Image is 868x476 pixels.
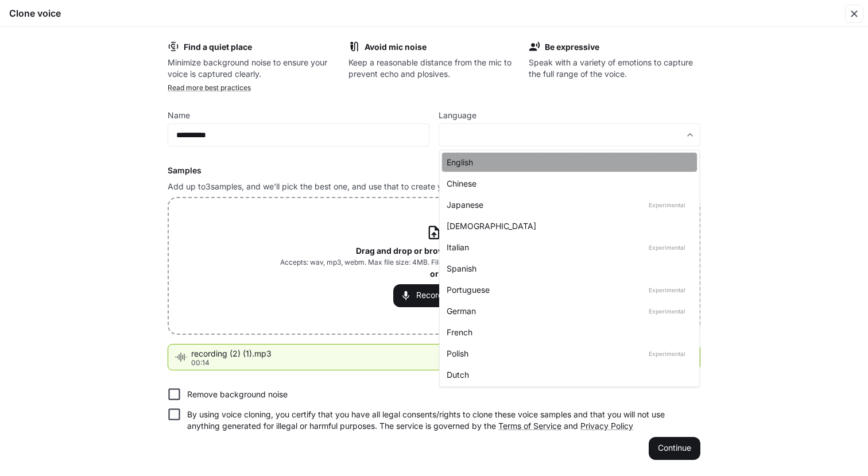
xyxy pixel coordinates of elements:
[447,220,688,232] div: [DEMOGRAPHIC_DATA]
[447,241,688,253] div: Italian
[447,177,688,189] div: Chinese
[447,347,688,359] div: Polish
[447,305,688,317] div: German
[447,156,688,168] div: English
[646,242,688,253] p: Experimental
[447,262,688,274] div: Spanish
[646,285,688,295] p: Experimental
[646,200,688,210] p: Experimental
[447,284,688,296] div: Portuguese
[447,369,688,381] div: Dutch
[447,199,688,211] div: Japanese
[646,306,688,316] p: Experimental
[447,326,688,338] div: French
[646,349,688,359] p: Experimental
